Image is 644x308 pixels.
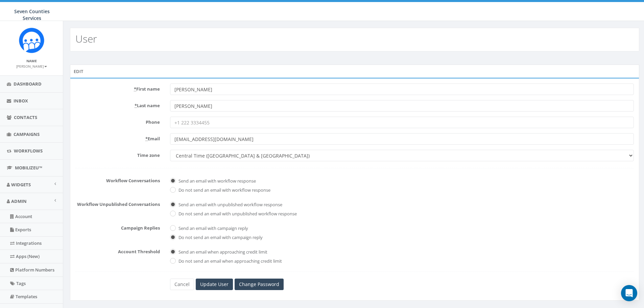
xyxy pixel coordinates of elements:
[70,246,165,255] label: Account Threshold
[16,64,47,69] small: [PERSON_NAME]
[70,84,165,92] label: First name
[70,100,165,109] label: Last name
[14,148,43,154] span: Workflows
[14,114,37,120] span: Contacts
[16,63,47,69] a: [PERSON_NAME]
[14,81,42,87] span: Dashboard
[177,202,282,208] label: Send an email with unpublished workflow response
[177,211,297,217] label: Do not send an email with unpublished workflow response
[134,86,136,92] abbr: required
[177,258,282,265] label: Do not send an email when approaching credit limit
[135,102,137,109] abbr: required
[11,182,31,188] span: Widgets
[70,65,639,78] div: Edit
[177,187,270,194] label: Do not send an email with workflow response
[14,131,40,137] span: Campaigns
[170,117,634,128] input: +1 222 3334455
[235,279,284,290] a: Change Password
[177,249,267,256] label: Send an email when approaching credit limit
[19,28,44,53] img: Rally_Corp_Icon.png
[177,225,248,232] label: Send an email with campaign reply
[75,33,97,44] h2: User
[145,136,148,142] abbr: required
[26,58,37,63] small: Name
[70,222,165,231] label: Campaign Replies
[177,178,256,185] label: Send an email with workflow response
[177,234,263,241] label: Do not send an email with campaign reply
[196,279,233,290] input: Update User
[621,285,637,301] div: Open Intercom Messenger
[70,150,165,159] label: Time zone
[14,8,50,21] span: Seven Counties Services
[70,133,165,142] label: Email
[14,98,28,104] span: Inbox
[70,175,165,184] label: Workflow Conversations
[70,117,165,125] label: Phone
[70,199,165,208] label: Workflow Unpublished Conversations
[15,165,42,171] span: MobilizeU™
[170,279,194,290] a: Cancel
[11,198,27,204] span: Admin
